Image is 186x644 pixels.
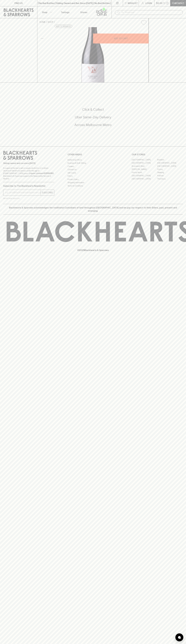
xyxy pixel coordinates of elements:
[132,174,157,177] a: [GEOGRAPHIC_DATA]
[68,158,119,161] a: Bottle Drop FAQ's
[157,161,183,165] a: [GEOGRAPHIC_DATA]
[3,162,54,165] p: Sibling owned and run since [DATE]
[3,123,183,127] h5: Across Melbourne Metro
[68,184,119,187] a: Terms & Conditions
[114,37,128,40] p: ADD TO CART
[80,11,87,14] p: Stores
[145,2,152,5] p: Login
[37,6,56,18] button: Shop
[132,158,157,161] a: [GEOGRAPHIC_DATA]
[3,97,183,141] div: Call to action block
[68,181,119,184] a: Shipping Information
[74,6,93,18] a: Stores
[93,34,149,43] button: ADD TO CART
[156,2,162,5] p: $0.00
[41,190,54,195] button: SUBSCRIBE
[42,11,47,14] p: Shop
[68,165,119,168] a: Careers
[68,153,119,156] p: OTHER AREAS
[3,115,183,119] h5: Uber Same-Day Delivery
[68,168,119,171] a: Contact Us
[68,162,119,165] a: Business & Bulk Gifting
[68,175,119,178] a: FAQ's
[29,172,54,174] strong: Liquor License #32064953
[3,197,54,200] p: We will never spam you
[42,191,53,194] p: SUBSCRIBE
[140,19,147,26] button: Add to wishlist
[5,190,41,195] input: e.g. jane@blackheartsandsparrows.com.au
[55,25,72,28] button: Add to wishlist
[68,171,119,174] a: Gift Cards
[121,10,181,15] input: Try "Pinot noir"
[132,171,157,174] a: Fitzroy North
[157,177,183,180] a: Thornbury
[3,167,54,180] p: It is against the law to sell or supply alcohol to, or to obtain alcohol on behalf of a person un...
[178,636,181,639] img: bubble-icon
[132,161,157,165] a: [GEOGRAPHIC_DATA]
[3,184,54,188] p: Subscribe to The Blackhearts Newsletter
[132,153,183,156] p: OUR STORES
[132,165,157,168] a: Brunswick West
[3,107,183,112] h5: Click & Collect
[14,2,23,5] p: FIND US
[132,177,157,180] a: [GEOGRAPHIC_DATA]
[157,158,183,161] a: Braddon
[68,178,119,181] a: Privacy Policy
[157,171,183,174] a: Geelong
[172,2,184,5] p: Checkout
[157,168,183,171] a: Fitzroy
[37,27,149,82] img: 41300.png
[167,2,168,4] p: 0
[157,174,183,177] a: Prahran
[132,168,157,171] a: [PERSON_NAME]
[128,2,138,5] p: Wishlist
[157,165,183,168] a: [GEOGRAPHIC_DATA]
[5,206,181,212] p: Blackhearts & Sparrows acknowledges the traditional Custodians of land throughout [GEOGRAPHIC_DAT...
[48,21,53,23] a: SHOP
[39,21,46,23] a: HOME
[56,6,74,18] a: Tastings
[61,11,69,14] p: Tastings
